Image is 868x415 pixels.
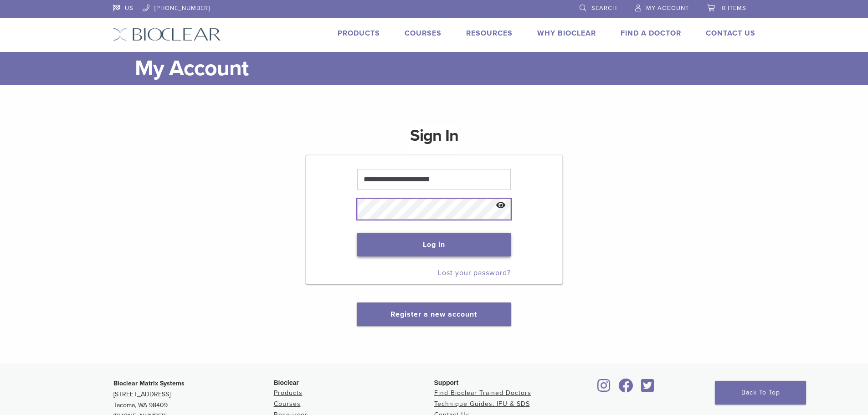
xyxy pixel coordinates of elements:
[274,379,299,386] span: Bioclear
[722,5,746,12] span: 0 items
[274,400,301,408] a: Courses
[438,268,511,277] a: Lost your password?
[113,28,221,41] img: Bioclear
[135,52,755,85] h1: My Account
[706,29,755,38] a: Contact Us
[338,29,380,38] a: Products
[491,194,511,217] button: Show password
[434,379,459,386] span: Support
[595,384,614,393] a: Bioclear
[434,400,530,408] a: Technique Guides, IFU & SDS
[715,381,806,405] a: Back To Top
[638,384,657,393] a: Bioclear
[616,384,637,393] a: Bioclear
[466,29,513,38] a: Resources
[405,29,442,38] a: Courses
[621,29,681,38] a: Find A Doctor
[274,389,303,397] a: Products
[591,5,617,12] span: Search
[113,379,185,387] strong: Bioclear Matrix Systems
[357,233,511,256] button: Log in
[410,125,458,154] h1: Sign In
[390,310,477,319] a: Register a new account
[537,29,596,38] a: Why Bioclear
[646,5,689,12] span: My Account
[434,389,531,397] a: Find Bioclear Trained Doctors
[357,302,511,326] button: Register a new account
